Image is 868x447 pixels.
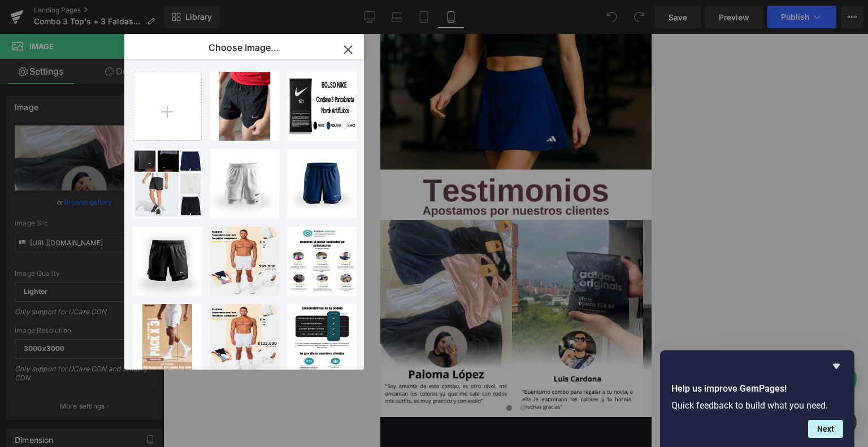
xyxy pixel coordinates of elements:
[830,359,843,373] button: Hide survey
[808,420,843,438] button: Next question
[209,42,279,53] p: Choose Image...
[671,400,843,411] p: Quick feedback to build what you need.
[671,359,843,438] div: Help us improve GemPages!
[47,412,129,433] strong: ENVIO RAPIDO A TODO EL PAIS
[166,412,223,433] span: DEVOLUCIONES Y GARANTIAS
[671,382,843,396] h2: Help us improve GemPages!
